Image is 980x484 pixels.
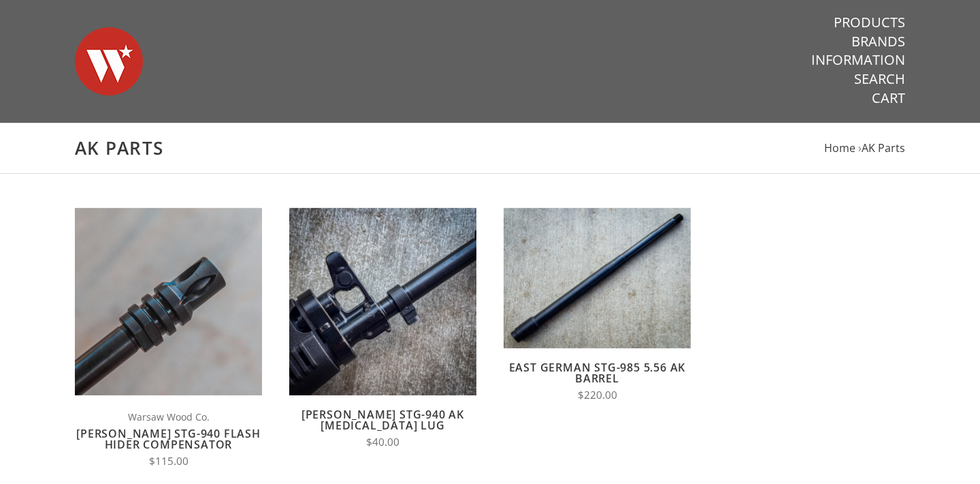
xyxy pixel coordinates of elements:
[366,435,399,449] span: $40.00
[75,14,143,109] img: Warsaw Wood Co.
[301,407,464,433] a: [PERSON_NAME] STG-940 AK [MEDICAL_DATA] Lug
[75,137,905,160] h1: AK Parts
[872,89,905,107] a: Cart
[75,208,262,395] img: Wieger STG-940 Flash Hider Compensator
[76,426,261,452] a: [PERSON_NAME] STG-940 Flash Hider Compensator
[851,33,905,50] a: Brands
[834,14,905,31] a: Products
[289,208,476,395] img: Wieger STG-940 AK Bayonet Lug
[578,388,617,402] span: $220.00
[75,409,262,425] span: Warsaw Wood Co.
[504,208,691,348] img: East German STG-985 5.56 AK Barrel
[862,140,905,155] a: AK Parts
[824,140,855,155] a: Home
[858,139,905,157] li: ›
[149,454,189,468] span: $115.00
[811,51,905,69] a: Information
[509,360,686,386] a: East German STG-985 5.56 AK Barrel
[854,70,905,88] a: Search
